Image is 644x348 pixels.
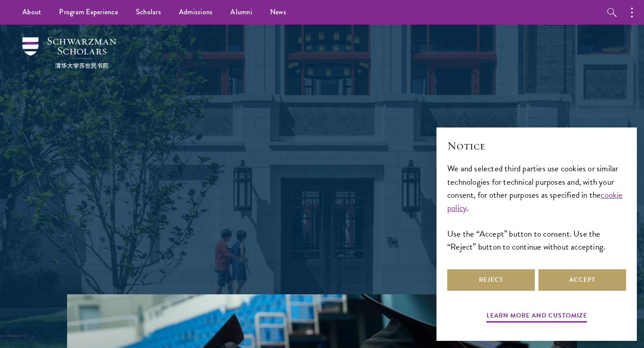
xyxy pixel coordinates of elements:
img: Schwarzman Scholars [22,37,116,68]
button: Accept [538,269,626,291]
button: Reject [447,269,535,291]
button: Learn more and customize [487,310,587,324]
div: We and selected third parties use cookies or similar technologies for technical purposes and, wit... [447,162,626,253]
h2: Notice [447,138,626,153]
a: cookie policy [447,188,623,214]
